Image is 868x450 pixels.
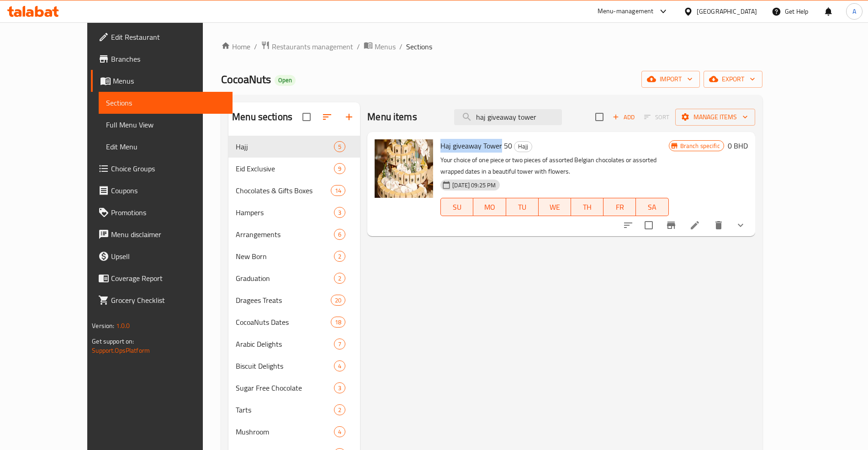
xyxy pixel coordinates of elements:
[99,114,232,136] a: Full Menu View
[91,289,232,311] a: Grocery Checklist
[221,41,250,52] a: Home
[236,207,334,218] span: Hampers
[440,198,473,216] button: SU
[445,201,470,214] span: SU
[367,110,417,124] h2: Menu items
[236,229,334,240] span: Arrangements
[275,75,296,86] div: Open
[375,41,396,52] span: Menus
[334,426,345,437] div: items
[228,180,360,201] div: Chocolates & Gifts Boxes14
[334,273,345,284] div: items
[92,320,114,332] span: Version:
[609,110,638,124] button: Add
[689,220,700,231] a: Edit menu item
[113,75,225,86] span: Menus
[91,223,232,245] a: Menu disclaimer
[236,339,334,349] span: Arabic Delights
[331,296,345,305] span: 20
[677,142,724,150] span: Branch specific
[603,198,636,216] button: FR
[590,107,609,127] span: Select section
[506,198,539,216] button: TU
[641,71,700,88] button: import
[91,70,232,92] a: Menus
[449,181,499,190] span: [DATE] 09:25 PM
[638,110,675,124] span: Select section first
[99,92,232,114] a: Sections
[99,136,232,158] a: Edit Menu
[728,139,748,152] h6: 0 BHD
[440,154,668,177] p: Your choice of one piece or two pieces of assorted Belgian chocolates or assorted wrapped dates i...
[331,186,345,195] span: 14
[364,41,396,53] a: Menus
[91,180,232,201] a: Coupons
[106,141,225,152] span: Edit Menu
[334,382,345,393] div: items
[111,53,225,64] span: Branches
[617,214,639,236] button: sort-choices
[254,41,257,52] li: /
[334,141,345,152] div: items
[228,399,360,421] div: Tarts2
[510,201,535,214] span: TU
[542,201,567,214] span: WE
[236,141,334,152] span: Hajj
[683,111,748,123] span: Manage items
[334,208,345,217] span: 3
[539,198,571,216] button: WE
[91,48,232,70] a: Branches
[275,76,296,84] span: Open
[228,223,360,245] div: Arrangements6
[331,295,345,306] div: items
[91,267,232,289] a: Coverage Report
[228,201,360,223] div: Hampers3
[236,295,331,306] div: Dragees Treats
[357,41,360,52] li: /
[473,198,506,216] button: MO
[334,251,345,262] div: items
[106,97,225,108] span: Sections
[228,289,360,311] div: Dragees Treats20
[399,41,402,52] li: /
[228,267,360,289] div: Graduation2
[609,110,638,124] span: Add item
[334,164,345,173] span: 9
[331,318,345,327] span: 18
[334,163,345,174] div: items
[111,163,225,174] span: Choice Groups
[334,406,345,414] span: 2
[228,333,360,355] div: Arabic Delights7
[639,216,658,235] span: Select to update
[228,355,360,377] div: Biscuit Delights4
[575,201,600,214] span: TH
[91,158,232,180] a: Choice Groups
[334,340,345,349] span: 7
[91,201,232,223] a: Promotions
[91,26,232,48] a: Edit Restaurant
[708,214,730,236] button: delete
[334,362,345,371] span: 4
[236,426,334,437] span: Mushroom
[334,404,345,415] div: items
[221,69,271,90] span: CocoaNuts
[236,404,334,415] span: Tarts
[607,201,632,214] span: FR
[675,109,755,126] button: Manage items
[236,360,334,371] span: Biscuit Delights
[571,198,603,216] button: TH
[91,245,232,267] a: Upsell
[477,201,502,214] span: MO
[236,185,331,196] span: Chocolates & Gifts Boxes
[704,71,762,88] button: export
[111,251,225,262] span: Upsell
[514,141,532,152] div: Hajj
[236,317,331,328] div: CocoaNuts Dates
[236,273,334,284] span: Graduation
